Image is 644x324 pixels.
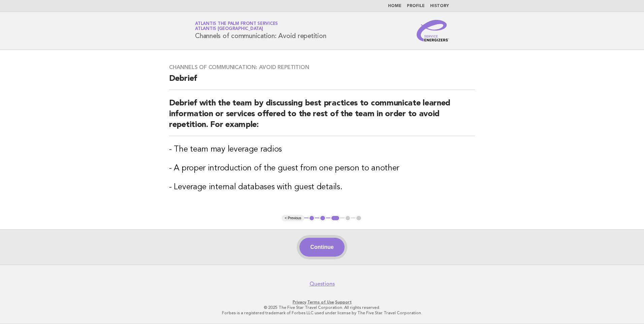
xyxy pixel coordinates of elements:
[169,98,475,136] h2: Debrief with the team by discussing best practices to communicate learned information or services...
[407,4,425,8] a: Profile
[116,310,528,316] p: Forbes is a registered trademark of Forbes LLC used under license by The Five Star Travel Corpora...
[195,22,326,39] h1: Channels of communication: Avoid repetition
[430,4,449,8] a: History
[116,305,528,310] p: © 2025 The Five Star Travel Corporation. All rights reserved.
[417,20,449,41] img: Service Energizers
[169,182,475,193] h3: - Leverage internal databases with guest details.
[299,238,344,257] button: Continue
[309,215,315,222] button: 1
[335,300,352,304] a: Support
[169,73,475,90] h2: Debrief
[116,299,528,305] p: · ·
[330,215,340,222] button: 3
[307,300,334,304] a: Terms of Use
[195,22,278,31] a: Atlantis The Palm Front ServicesAtlantis [GEOGRAPHIC_DATA]
[310,281,335,287] a: Questions
[169,163,475,174] h3: - A proper introduction of the guest from one person to another
[169,64,475,71] h3: Channels of communication: Avoid repetition
[319,215,326,222] button: 2
[388,4,401,8] a: Home
[195,27,263,31] span: Atlantis [GEOGRAPHIC_DATA]
[169,144,475,155] h3: - The team may leverage radios
[293,300,306,304] a: Privacy
[282,215,304,222] button: < Previous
